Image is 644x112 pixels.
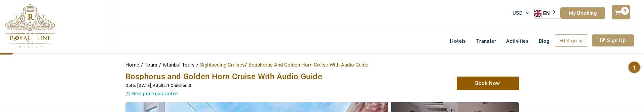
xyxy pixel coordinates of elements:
li: Bosphorus And Golden Horn Cruise With Audio Guide [249,60,368,70]
a: Transfer [471,34,501,48]
span: Best price guarantee [132,91,178,96]
a: Activities [501,34,534,48]
span: Date: [DATE] [125,83,152,88]
span: Children:0 [171,83,191,88]
a: Sign Up [592,34,634,46]
div: , [125,83,384,89]
a: Book Now [457,77,519,90]
span: 0 [621,7,629,15]
a: My Booking [560,7,605,19]
span: Adults:1 [153,83,169,88]
li: Sightseeing Cruises [200,60,247,70]
div: Language [534,8,560,19]
span: USD [513,10,523,16]
aside: Language selected: English [534,8,560,19]
span: Blog [539,38,550,44]
a: Blog [534,34,555,48]
a: 0 [612,5,630,19]
a: Home [125,62,141,68]
span: Bosphorus and Golden Horn Cruise With Audio Guide [125,72,323,81]
a: Sign In [555,34,588,47]
a: EN [534,8,560,18]
a: Tours [145,62,159,68]
a: Hotels [445,34,471,48]
a: istanbul Tours [163,62,196,68]
img: The Royal Line Holidays [5,3,55,48]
